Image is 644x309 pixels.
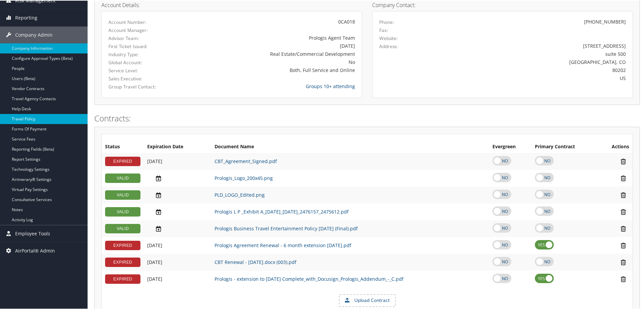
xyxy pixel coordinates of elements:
label: Website: [379,34,398,41]
h4: Account Details: [101,2,362,7]
div: VALID [105,223,140,233]
span: Reporting [15,9,37,26]
div: EXPIRED [105,240,140,249]
a: Groups 10+ attending [306,82,355,89]
div: Add/Edit Date [147,158,208,164]
div: No [194,58,355,65]
span: Company Admin [15,26,53,43]
i: Remove Contract [617,258,629,265]
div: suite 500 [444,50,626,57]
div: EXPIRED [105,257,140,266]
label: Advisor Team: [108,34,184,41]
div: VALID [105,173,140,182]
a: PLD_LOGO_Edited.png [215,191,265,197]
span: AirPortal® Admin [15,242,55,259]
div: [DATE] [194,42,355,49]
div: US [444,74,626,81]
label: Fax: [379,26,388,33]
label: Industry Type: [108,50,184,57]
label: Service Level: [108,67,184,73]
div: Prologis Agent Team [194,34,355,41]
div: Add/Edit Date [147,225,208,232]
i: Remove Contract [617,241,629,248]
div: 80202 [444,66,626,73]
a: Prologis - extension to [DATE] Complete_with_Docusign_Prologis_Addendum_-_C.pdf [215,275,404,281]
i: Remove Contract [617,191,629,198]
label: Account Number: [108,18,184,25]
div: Real Estate/Commercial Development [194,50,355,57]
a: Prologis Agreement Renewal - 6 month extension [DATE].pdf [215,241,351,248]
th: Primary Contract [532,140,598,152]
th: Document Name [211,140,489,152]
th: Status [102,140,144,152]
div: Add/Edit Date [147,242,208,248]
span: [DATE] [147,157,162,164]
label: Upload Contract [340,294,395,306]
div: [PHONE_NUMBER] [584,17,626,25]
i: Remove Contract [617,157,629,164]
th: Actions [598,140,633,152]
label: Address: [379,42,398,49]
label: Phone: [379,18,394,25]
div: VALID [105,190,140,199]
div: Add/Edit Date [147,259,208,265]
label: Sales Executive: [108,75,184,81]
span: Employee Tools [15,225,50,241]
div: [GEOGRAPHIC_DATA], CO [444,58,626,65]
th: Evergreen [489,140,532,152]
h4: Company Contact: [372,2,633,7]
div: EXPIRED [105,156,140,165]
a: CBT Renewal - [DATE].docx (003).pdf [215,258,296,265]
label: Global Account: [108,59,184,65]
h2: Contracts: [94,112,640,123]
div: VALID [105,206,140,216]
label: Group Travel Contact: [108,83,184,89]
i: Remove Contract [617,225,629,232]
i: Remove Contract [617,174,629,181]
div: Add/Edit Date [147,208,208,215]
label: First Ticket Issued: [108,42,184,49]
div: Both, Full Service and Online [194,66,355,73]
a: Prologis Business Travel Entertainment Policy [DATE] (Final).pdf [215,225,358,231]
span: [DATE] [147,275,162,281]
span: [DATE] [147,241,162,248]
span: [DATE] [147,258,162,265]
div: Add/Edit Date [147,174,208,181]
th: Expiration Date [144,140,211,152]
label: Account Manager: [108,26,184,33]
div: EXPIRED [105,274,140,283]
div: Add/Edit Date [147,275,208,281]
a: CBT_Agreement_Signed.pdf [215,157,277,164]
div: [STREET_ADDRESS] [444,42,626,49]
div: 0CA018 [194,17,355,25]
a: Prologis L P _Exhibit A_[DATE]_[DATE]_2476157_2475612.pdf [215,208,349,214]
div: Add/Edit Date [147,191,208,198]
i: Remove Contract [617,208,629,215]
i: Remove Contract [617,275,629,282]
a: Prologis_Logo_200x45.png [215,174,273,181]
